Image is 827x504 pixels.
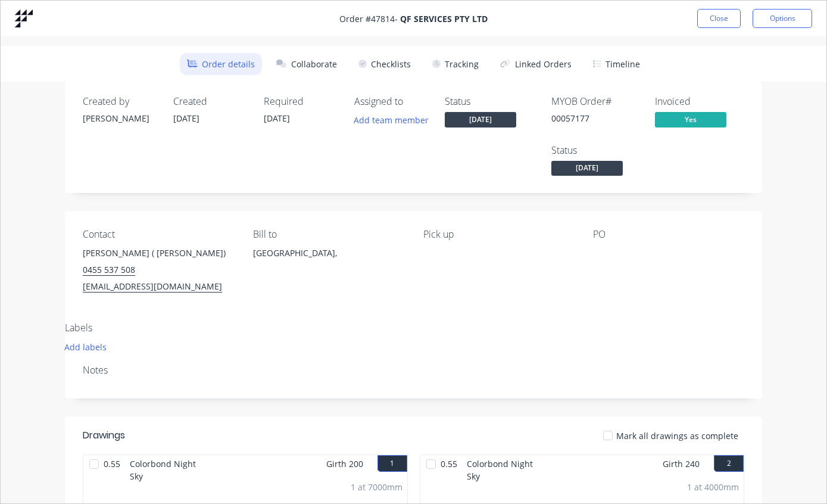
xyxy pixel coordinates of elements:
[687,481,739,493] div: 1 at 4000mm
[83,245,234,295] div: [PERSON_NAME] ( [PERSON_NAME])0455 537 508[EMAIL_ADDRESS][DOMAIN_NAME]
[354,112,435,128] button: Add team member
[354,96,426,107] div: Assigned to
[326,455,363,472] span: Girth 200
[445,96,516,107] div: Status
[445,112,516,127] span: [DATE]
[753,9,812,28] button: Options
[180,53,262,75] button: Order details
[83,96,154,107] div: Created by
[65,322,345,334] div: Labels
[551,112,641,125] div: 00057177
[462,455,545,476] span: Colorbond Night Sky
[423,229,575,240] div: Pick up
[551,145,641,156] div: Status
[83,365,744,376] div: Notes
[58,339,113,355] button: Add labels
[445,112,516,130] button: [DATE]
[551,161,623,176] span: [DATE]
[377,455,407,472] button: 1
[264,113,290,124] span: [DATE]
[269,53,344,75] button: Collaborate
[348,112,435,128] button: Add team member
[436,455,462,476] span: 0.55
[99,455,125,476] span: 0.55
[400,13,488,24] strong: QF SERVICES PTY LTD
[655,112,726,127] span: Yes
[663,455,700,472] span: Girth 240
[83,112,154,125] div: [PERSON_NAME]
[616,430,738,442] span: Mark all drawings as complete
[697,9,741,28] button: Close
[253,245,404,262] div: [GEOGRAPHIC_DATA],
[264,96,335,107] div: Required
[351,481,402,493] div: 1 at 7000mm
[714,455,744,472] button: 2
[655,96,744,107] div: Invoiced
[351,53,418,75] button: Checklists
[125,455,208,476] span: Colorbond Night Sky
[551,96,641,107] div: MYOB Order #
[339,13,488,25] span: Order # 47814 -
[593,229,744,240] div: PO
[83,428,125,443] div: Drawings
[586,53,647,75] button: Timeline
[551,161,623,179] button: [DATE]
[253,245,404,283] div: [GEOGRAPHIC_DATA],
[15,10,33,27] img: Factory
[173,113,199,124] span: [DATE]
[493,53,579,75] button: Linked Orders
[173,96,245,107] div: Created
[83,245,234,262] div: [PERSON_NAME] ( [PERSON_NAME])
[83,229,234,240] div: Contact
[425,53,486,75] button: Tracking
[253,229,404,240] div: Bill to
